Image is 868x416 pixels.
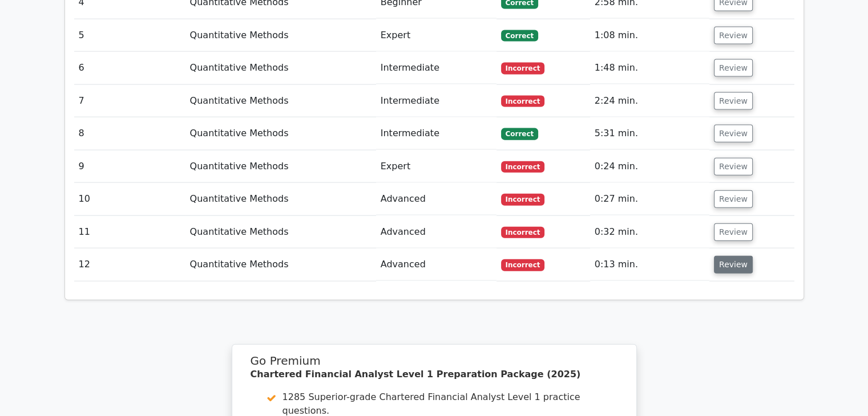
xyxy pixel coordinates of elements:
span: Correct [501,128,538,140]
td: Quantitative Methods [185,248,376,281]
td: 0:32 min. [590,216,709,248]
td: 0:13 min. [590,248,709,281]
td: Intermediate [376,85,496,117]
td: Quantitative Methods [185,19,376,52]
td: 10 [74,183,185,215]
td: 5 [74,19,185,52]
td: Expert [376,150,496,183]
td: Intermediate [376,52,496,84]
td: 7 [74,85,185,117]
td: 2:24 min. [590,85,709,117]
td: Expert [376,19,496,52]
span: Correct [501,30,538,42]
td: Intermediate [376,117,496,150]
button: Review [714,190,753,208]
td: 0:27 min. [590,183,709,215]
td: 6 [74,52,185,84]
td: 8 [74,117,185,150]
span: Incorrect [501,161,545,173]
button: Review [714,125,753,142]
td: 9 [74,150,185,183]
td: Quantitative Methods [185,52,376,84]
td: Advanced [376,216,496,248]
td: Quantitative Methods [185,183,376,215]
span: Incorrect [501,227,545,238]
td: 12 [74,248,185,281]
td: 1:08 min. [590,19,709,52]
button: Review [714,223,753,241]
td: Quantitative Methods [185,85,376,117]
td: 1:48 min. [590,52,709,84]
span: Incorrect [501,259,545,271]
td: Advanced [376,183,496,215]
button: Review [714,158,753,176]
button: Review [714,92,753,110]
td: 11 [74,216,185,248]
td: Quantitative Methods [185,216,376,248]
button: Review [714,27,753,44]
span: Incorrect [501,63,545,74]
span: Incorrect [501,194,545,205]
td: 5:31 min. [590,117,709,150]
td: Quantitative Methods [185,150,376,183]
td: Quantitative Methods [185,117,376,150]
span: Incorrect [501,96,545,107]
button: Review [714,256,753,274]
button: Review [714,59,753,77]
td: 0:24 min. [590,150,709,183]
td: Advanced [376,248,496,281]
